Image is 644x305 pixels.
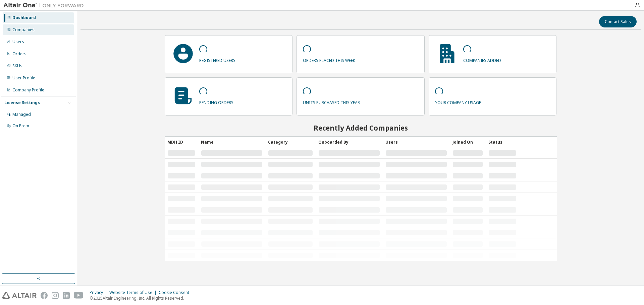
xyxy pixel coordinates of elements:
[268,137,313,147] div: Category
[12,75,35,81] div: User Profile
[2,292,37,299] img: altair_logo.svg
[199,98,233,105] p: pending orders
[12,15,36,20] div: Dashboard
[452,137,483,147] div: Joined On
[109,290,159,295] div: Website Terms of Use
[90,290,109,295] div: Privacy
[12,87,44,93] div: Company Profile
[63,292,70,299] img: linkedin.svg
[3,2,87,9] img: Altair One
[74,292,84,299] img: youtube.svg
[12,39,24,45] div: Users
[12,112,31,117] div: Managed
[463,56,501,63] p: companies added
[167,137,196,147] div: MDH ID
[12,51,26,57] div: Orders
[165,124,557,132] h2: Recently Added Companies
[201,137,263,147] div: Name
[90,295,193,301] p: © 2025 Altair Engineering, Inc. All Rights Reserved.
[12,63,22,69] div: SKUs
[303,98,360,105] p: units purchased this year
[318,137,380,147] div: Onboarded By
[199,56,235,63] p: registered users
[303,56,355,63] p: orders placed this week
[12,123,29,129] div: On Prem
[4,100,40,105] div: License Settings
[159,290,193,295] div: Cookie Consent
[41,292,48,299] img: facebook.svg
[488,137,517,147] div: Status
[12,27,35,32] div: Companies
[52,292,59,299] img: instagram.svg
[435,98,481,105] p: your company usage
[385,137,447,147] div: Users
[599,16,637,27] button: Contact Sales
